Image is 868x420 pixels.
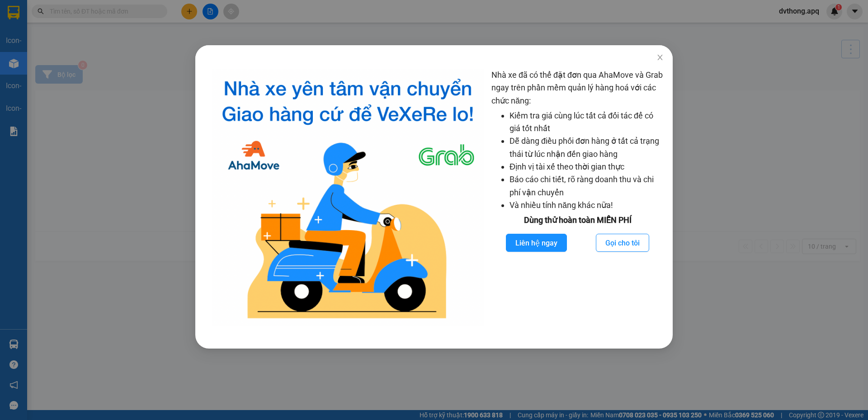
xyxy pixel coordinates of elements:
span: Gọi cho tôi [605,237,640,249]
div: Nhà xe đã có thể đặt đơn qua AhaMove và Grab ngay trên phần mềm quản lý hàng hoá với các chức năng: [491,69,664,326]
button: Close [647,45,673,71]
button: Gọi cho tôi [596,234,649,252]
li: Dễ dàng điều phối đơn hàng ở tất cả trạng thái từ lúc nhận đến giao hàng [509,135,664,160]
span: close [656,54,664,61]
li: Định vị tài xế theo thời gian thực [509,160,664,173]
button: Liên hệ ngay [506,234,567,252]
span: Liên hệ ngay [515,237,557,249]
div: Dùng thử hoàn toàn MIỄN PHÍ [491,214,664,227]
li: Và nhiều tính năng khác nữa! [509,199,664,212]
img: logo [212,69,484,326]
li: Kiểm tra giá cùng lúc tất cả đối tác để có giá tốt nhất [509,109,664,135]
li: Báo cáo chi tiết, rõ ràng doanh thu và chi phí vận chuyển [509,173,664,199]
